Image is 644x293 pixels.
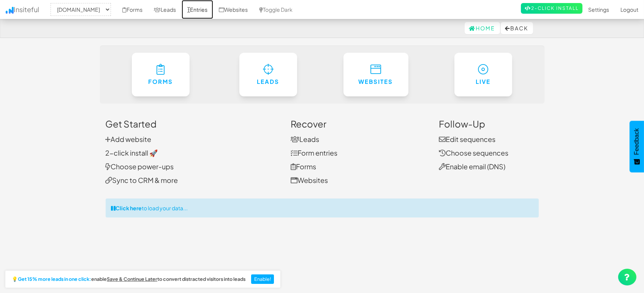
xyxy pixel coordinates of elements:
span: Feedback [633,128,640,155]
img: icon.png [6,7,14,14]
a: Websites [343,53,408,96]
h6: Live [470,79,497,85]
a: Enable email (DNS) [439,162,505,171]
a: Forms [132,53,190,96]
button: Enable! [251,274,274,284]
a: Sync to CRM & more [106,176,178,184]
strong: Click here [116,205,142,211]
h6: Websites [359,79,393,85]
h6: Forms [147,79,174,85]
a: Websites [291,176,328,184]
h3: Recover [291,119,427,129]
a: Form entries [291,148,337,157]
a: 2-click install 🚀 [106,148,158,157]
a: Choose sequences [439,148,508,157]
h3: Get Started [106,119,280,129]
a: Edit sequences [439,135,495,143]
a: 2-Click Install [521,3,582,14]
a: Live [454,53,512,96]
u: Save & Continue Later [107,276,157,282]
a: Leads [239,53,297,96]
a: Add website [106,135,152,143]
button: Back [501,22,533,34]
a: Save & Continue Later [107,277,157,282]
a: Leads [291,135,319,143]
div: to load your data... [106,198,539,217]
a: Choose power-ups [106,162,174,171]
button: Feedback - Show survey [630,121,644,172]
strong: Get 15% more leads in one click: [18,277,91,282]
a: Forms [291,162,316,171]
h3: Follow-Up [439,119,539,129]
h2: 💡 enable to convert distracted visitors into leads [12,277,245,282]
h6: Leads [255,79,282,85]
a: Home [465,22,500,34]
